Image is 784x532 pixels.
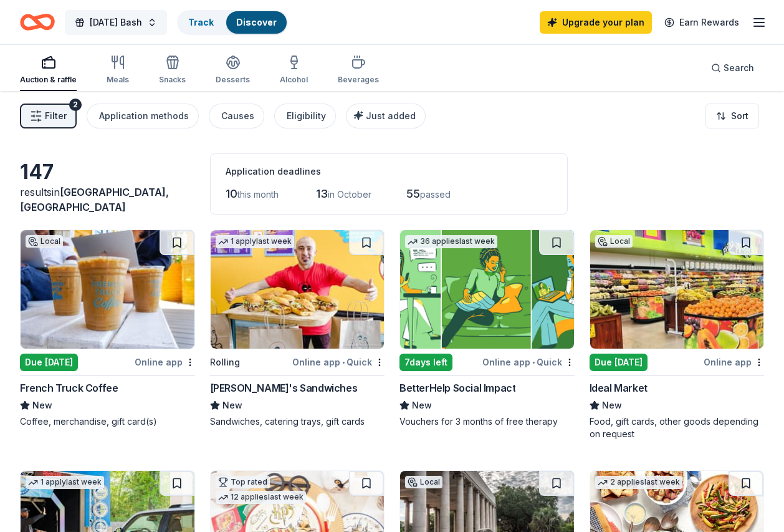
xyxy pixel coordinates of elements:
[216,75,250,85] div: Desserts
[590,230,765,440] a: Image for Ideal MarketLocalDue [DATE]Online appIdeal MarketNewFood, gift cards, other goods depen...
[65,10,167,35] button: [DATE] Bash
[724,60,754,75] span: Search
[346,104,426,128] button: Just added
[328,189,371,200] span: in October
[20,380,118,395] div: French Truck Coffee
[210,415,385,428] div: Sandwiches, catering trays, gift cards
[159,50,186,91] button: Snacks
[406,187,420,200] span: 55
[399,230,575,428] a: Image for BetterHelp Social Impact36 applieslast week7days leftOnline app•QuickBetterHelp Social ...
[222,398,242,413] span: New
[107,50,129,91] button: Meals
[20,160,195,185] div: 147
[482,354,575,370] div: Online app Quick
[87,104,199,128] button: Application methods
[107,75,129,85] div: Meals
[20,75,77,85] div: Auction & raffle
[338,75,379,85] div: Beverages
[595,235,633,248] div: Local
[595,476,682,489] div: 2 applies last week
[216,50,250,91] button: Desserts
[704,354,764,370] div: Online app
[210,380,358,395] div: [PERSON_NAME]'s Sandwiches
[226,164,552,179] div: Application deadlines
[532,357,535,367] span: •
[400,230,574,349] img: Image for BetterHelp Social Impact
[399,380,515,395] div: BetterHelp Social Impact
[209,104,264,128] button: Causes
[316,187,328,200] span: 13
[210,355,240,370] div: Rolling
[20,50,77,91] button: Auction & raffle
[590,415,765,440] div: Food, gift cards, other goods depending on request
[20,104,77,128] button: Filter2
[338,50,379,91] button: Beverages
[705,104,759,128] button: Sort
[602,398,622,413] span: New
[99,109,189,123] div: Application methods
[540,11,652,34] a: Upgrade your plan
[188,17,214,27] a: Track
[90,15,142,30] span: [DATE] Bash
[342,357,345,367] span: •
[20,230,195,428] a: Image for French Truck CoffeeLocalDue [DATE]Online appFrench Truck CoffeeNewCoffee, merchandise, ...
[731,109,748,123] span: Sort
[280,50,308,91] button: Alcohol
[20,7,55,37] a: Home
[399,415,575,428] div: Vouchers for 3 months of free therapy
[211,230,385,349] img: Image for Ike's Sandwiches
[236,17,277,27] a: Discover
[20,186,169,213] span: [GEOGRAPHIC_DATA], [GEOGRAPHIC_DATA]
[216,235,294,248] div: 1 apply last week
[292,354,385,370] div: Online app Quick
[399,354,452,371] div: 7 days left
[237,189,279,200] span: this month
[216,476,270,488] div: Top rated
[226,187,237,200] span: 10
[280,75,308,85] div: Alcohol
[412,398,432,413] span: New
[216,491,306,504] div: 12 applies last week
[135,354,195,370] div: Online app
[26,476,104,489] div: 1 apply last week
[274,104,336,128] button: Eligibility
[20,354,78,371] div: Due [DATE]
[701,56,764,80] button: Search
[210,230,385,428] a: Image for Ike's Sandwiches1 applylast weekRollingOnline app•Quick[PERSON_NAME]'s SandwichesNewSan...
[420,189,451,200] span: passed
[590,380,648,395] div: Ideal Market
[159,75,186,85] div: Snacks
[45,109,67,123] span: Filter
[366,110,416,121] span: Just added
[590,354,648,371] div: Due [DATE]
[20,415,195,428] div: Coffee, merchandise, gift card(s)
[590,230,764,349] img: Image for Ideal Market
[221,109,254,123] div: Causes
[20,185,195,215] div: results
[177,10,288,35] button: TrackDiscover
[26,235,63,248] div: Local
[287,109,326,123] div: Eligibility
[69,99,82,111] div: 2
[405,476,442,488] div: Local
[32,398,52,413] span: New
[657,11,747,34] a: Earn Rewards
[21,230,194,349] img: Image for French Truck Coffee
[20,186,169,213] span: in
[405,235,497,248] div: 36 applies last week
